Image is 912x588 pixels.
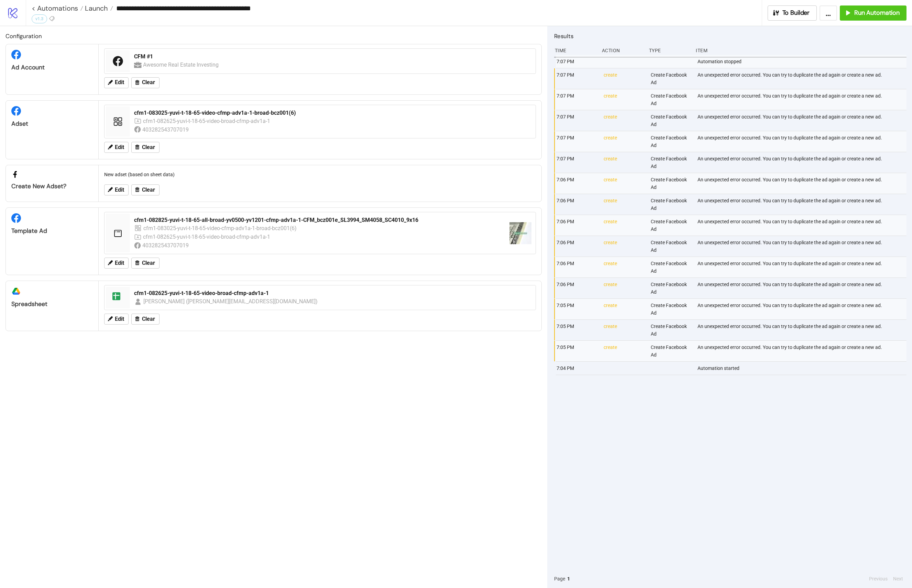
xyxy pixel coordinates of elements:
[131,142,160,153] button: Clear
[650,131,692,152] div: Create Facebook Ad
[697,68,908,89] div: An unexpected error occurred. You can try to duplicate the ad again or create a new ad.
[650,68,692,89] div: Create Facebook Ad
[603,320,645,340] div: create
[603,152,645,173] div: create
[142,241,190,250] div: 403282543707019
[101,168,539,181] div: New adset (based on sheet data)
[143,60,219,69] div: Awesome Real Estate Investing
[556,173,598,194] div: 7:06 PM
[134,216,504,224] div: cfm1-082825-yuvi-t-18-65-all-broad-yv0500-yv1201-cfmp-adv1a-1-CFM_bcz001e_SL3994_SM4058_SC4010_9x16
[83,5,113,12] a: Launch
[556,299,598,319] div: 7:05 PM
[6,32,542,41] h2: Configuration
[556,89,598,110] div: 7:07 PM
[143,233,271,241] div: cfm1-082625-yuvi-t-18-65-video-broad-cfmp-adv1a-1
[556,236,598,257] div: 7:06 PM
[556,278,598,298] div: 7:06 PM
[556,55,598,68] div: 7:07 PM
[768,5,817,21] button: To Builder
[650,257,692,278] div: Create Facebook Ad
[556,215,598,236] div: 7:06 PM
[104,184,129,195] button: Edit
[554,44,596,57] div: Time
[603,278,645,298] div: create
[697,55,908,68] div: Automation stopped
[697,341,908,361] div: An unexpected error occurred. You can try to duplicate the ad again or create a new ad.
[134,109,531,117] div: cfm1-083025-yuvi-t-18-65-video-cfmp-adv1a-1-broad-bcz001(6)
[650,89,692,110] div: Create Facebook Ad
[840,5,906,21] button: Run Automation
[650,152,692,173] div: Create Facebook Ad
[142,79,155,86] span: Clear
[143,224,297,233] div: cfm1-083025-yuvi-t-18-65-video-cfmp-adv1a-1-broad-bcz001(6)
[565,575,572,583] button: 1
[603,299,645,319] div: create
[556,341,598,361] div: 7:05 PM
[650,278,692,298] div: Create Facebook Ad
[695,44,906,57] div: Item
[650,236,692,257] div: Create Facebook Ad
[115,187,124,193] span: Edit
[554,32,906,41] h2: Results
[650,110,692,131] div: Create Facebook Ad
[115,144,124,150] span: Edit
[556,194,598,215] div: 7:06 PM
[115,79,124,86] span: Edit
[650,320,692,340] div: Create Facebook Ad
[697,362,908,375] div: Automation started
[11,182,93,190] div: Create new adset?
[650,173,692,194] div: Create Facebook Ad
[650,341,692,361] div: Create Facebook Ad
[509,222,531,244] img: https://scontent-fra5-1.xx.fbcdn.net/v/t15.13418-10/541180446_799720625940248_5118827951245982853...
[648,44,691,57] div: Type
[556,362,598,375] div: 7:04 PM
[11,120,93,128] div: Adset
[131,184,160,195] button: Clear
[603,257,645,278] div: create
[556,110,598,131] div: 7:07 PM
[603,215,645,236] div: create
[554,575,565,583] span: Page
[650,299,692,319] div: Create Facebook Ad
[556,131,598,152] div: 7:07 PM
[131,314,160,325] button: Clear
[603,68,645,89] div: create
[697,152,908,173] div: An unexpected error occurred. You can try to duplicate the ad again or create a new ad.
[142,125,190,134] div: 403282543707019
[697,320,908,340] div: An unexpected error occurred. You can try to duplicate the ad again or create a new ad.
[11,300,93,308] div: Spreadsheet
[143,297,318,306] div: [PERSON_NAME] ([PERSON_NAME][EMAIL_ADDRESS][DOMAIN_NAME])
[115,260,124,266] span: Edit
[697,131,908,152] div: An unexpected error occurred. You can try to duplicate the ad again or create a new ad.
[32,5,83,12] a: < Automations
[115,316,124,322] span: Edit
[134,53,531,60] div: CFM #1
[142,316,155,322] span: Clear
[603,131,645,152] div: create
[854,9,900,17] span: Run Automation
[104,258,129,269] button: Edit
[142,187,155,193] span: Clear
[556,152,598,173] div: 7:07 PM
[131,258,160,269] button: Clear
[601,44,644,57] div: Action
[11,64,93,71] div: Ad Account
[867,575,890,583] button: Previous
[697,236,908,257] div: An unexpected error occurred. You can try to duplicate the ad again or create a new ad.
[697,173,908,194] div: An unexpected error occurred. You can try to duplicate the ad again or create a new ad.
[697,194,908,215] div: An unexpected error occurred. You can try to duplicate the ad again or create a new ad.
[603,341,645,361] div: create
[603,173,645,194] div: create
[650,194,692,215] div: Create Facebook Ad
[603,236,645,257] div: create
[143,117,271,125] div: cfm1-082625-yuvi-t-18-65-video-broad-cfmp-adv1a-1
[134,290,531,297] div: cfm1-082625-yuvi-t-18-65-video-broad-cfmp-adv1a-1
[697,110,908,131] div: An unexpected error occurred. You can try to duplicate the ad again or create a new ad.
[697,257,908,278] div: An unexpected error occurred. You can try to duplicate the ad again or create a new ad.
[83,4,108,13] span: Launch
[32,14,47,23] div: v1.3
[11,227,93,235] div: Template Ad
[782,9,810,17] span: To Builder
[650,215,692,236] div: Create Facebook Ad
[556,257,598,278] div: 7:06 PM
